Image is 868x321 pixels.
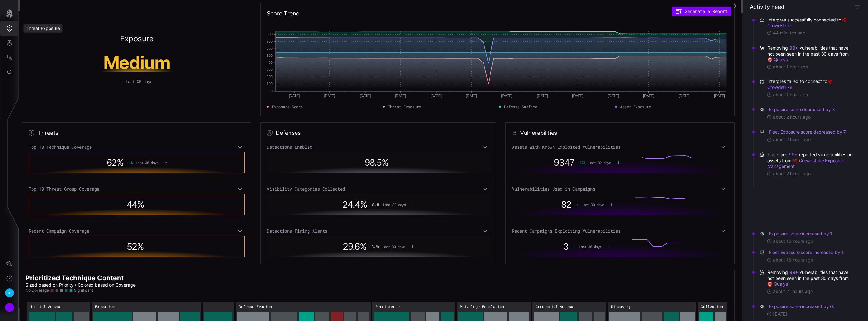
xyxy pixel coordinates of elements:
[120,35,154,43] h2: Exposure
[78,54,196,72] h1: Medium
[537,94,548,98] text: [DATE]
[750,3,784,10] h4: Activity Feed
[643,94,654,98] text: [DATE]
[773,114,811,120] time: about 2 hours ago
[267,82,272,86] text: 100
[26,282,731,288] p: Sized based on Priority / Colored based on Coverage
[431,94,442,98] text: [DATE]
[767,17,854,28] span: Interpres successfully connected to
[501,94,512,98] text: [DATE]
[29,228,245,234] div: Recent Campaign Coverage
[365,157,389,168] span: 98.5 %
[773,64,808,70] time: about 1 hour ago
[769,129,847,135] button: Fleet Exposure score decreased by 7.
[267,32,272,36] text: 800
[767,79,834,90] a: Crowdstrike
[267,39,272,43] text: 700
[26,274,731,282] h2: Prioritized Technique Content
[267,75,272,79] text: 200
[382,244,405,249] span: Last 30 days
[572,94,583,98] text: [DATE]
[520,129,557,137] h2: Vulnerabilities
[267,46,272,50] text: 600
[588,160,611,165] span: Last 30 days
[773,311,787,317] time: [DATE]
[512,144,728,150] div: Assets With Known Exploited Vulnerabilities
[267,68,272,72] text: 300
[395,94,406,98] text: [DATE]
[360,94,371,98] text: [DATE]
[127,160,132,165] span: + 1 %
[512,228,728,234] div: Recent Campaigns Exploiting Vulnerabilities
[0,286,19,300] button: A
[29,144,245,150] div: Top 10 Technique Coverage
[267,144,490,150] div: Detections Enabled
[267,228,490,234] div: Detections Firing Alerts
[504,104,537,110] span: Defense Surface
[561,199,571,210] span: 82
[767,57,788,62] a: Qualys
[841,18,846,23] img: CrowdStrike Falcon
[267,186,490,192] div: Visibility Categories Collected
[773,288,813,294] time: about 21 hours ago
[581,202,604,207] span: Last 30 days
[773,171,811,176] time: about 2 hours ago
[793,158,798,163] img: Crowdstrike Falcon Spotlight Devices
[769,230,834,237] button: Exposure score increased by 1.
[789,269,798,276] button: 99+
[574,202,578,207] span: -4
[572,244,576,249] span: -1
[370,202,380,207] span: -8.4 %
[767,17,847,28] a: Crowdstrike
[126,79,152,84] span: Last 30 days
[769,303,835,310] button: Exposure score increased by 6.
[563,241,569,252] span: 3
[370,244,379,249] span: -8.5 %
[383,202,406,207] span: Last 30 days
[74,288,93,293] span: Significant
[29,186,245,192] div: Top 10 Threat Group Coverage
[578,160,585,165] span: -673
[267,54,272,57] text: 500
[23,24,62,33] div: Threat Exposure
[127,241,144,252] span: 52 %
[38,129,58,137] h2: Threats
[126,199,144,210] span: 44 %
[107,157,124,168] span: 62 %
[608,94,619,98] text: [DATE]
[267,10,300,17] h2: Score Trend
[767,152,854,169] span: There are reported vulnerabilities on assets from
[769,249,845,255] button: Fleet Exposure score increased by 1.
[466,94,477,98] text: [DATE]
[388,104,421,110] span: Threat Exposure
[343,199,367,210] span: 24.4 %
[767,158,846,169] a: Crowdstrike Exposure Management
[620,104,651,110] span: Asset Exposure
[579,244,601,249] span: Last 30 days
[773,257,813,263] time: about 16 hours ago
[272,104,303,110] span: Exposure Score
[767,79,854,90] span: Interpres failed to connect to
[343,241,367,252] span: 29.6 %
[679,94,690,98] text: [DATE]
[512,186,728,192] div: Vulnerabilities Used in Campaigns
[672,7,731,16] button: Generate a Report
[714,94,725,98] text: [DATE]
[289,94,300,98] text: [DATE]
[773,92,808,98] time: about 1 hour ago
[267,61,272,64] text: 400
[276,129,301,137] h2: Defenses
[270,89,272,93] text: 0
[767,281,788,287] a: Qualys
[789,45,798,51] button: 99+
[26,288,49,293] span: No Coverage
[767,269,854,287] span: Removing vulnerabilities that have not been seen in the past 30 days from
[767,282,772,287] img: Qualys VMDR
[789,152,798,158] button: 99+
[324,94,335,98] text: [DATE]
[773,30,805,36] time: 44 minutes ago
[136,160,158,165] span: Last 30 days
[773,137,811,142] time: about 2 hours ago
[769,106,836,113] button: Exposure score decreased by 7.
[767,45,854,63] span: Removing vulnerabilities that have not been seen in the past 30 days from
